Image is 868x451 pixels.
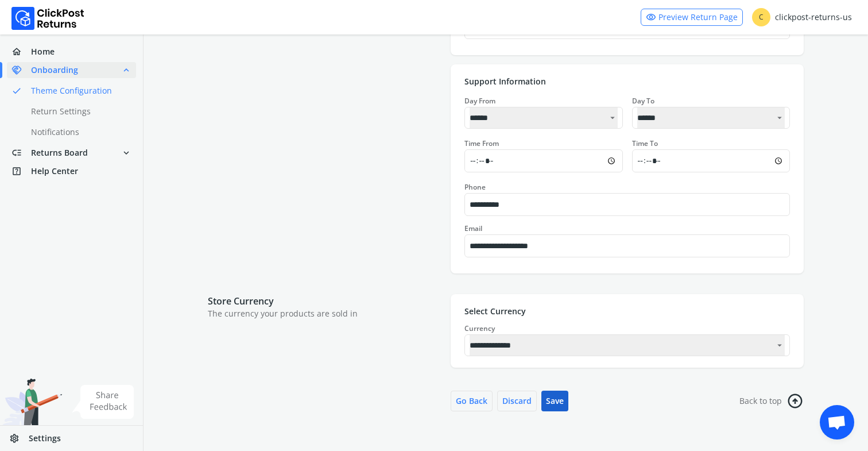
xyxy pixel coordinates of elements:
[11,83,22,99] span: done
[29,433,61,444] span: Settings
[497,391,537,411] button: Discard
[121,145,131,161] span: expand_more
[464,324,790,333] div: Currency
[632,97,790,106] div: Day To
[208,308,439,319] p: The currency your products are sold in
[464,182,486,192] label: Phone
[541,391,568,411] button: Save
[7,103,150,120] a: Return Settings
[208,294,439,308] p: Store Currency
[31,147,88,159] span: Returns Board
[7,163,136,179] a: help_centerHelp Center
[451,391,493,411] button: Go Back
[739,395,782,407] span: Back to top
[11,163,31,179] span: help_center
[632,138,658,148] label: Time To
[11,62,31,78] span: handshake
[464,306,790,317] p: Select Currency
[464,97,622,106] div: Day From
[72,385,134,419] img: share feedback
[641,9,743,26] a: visibilityPreview Return Page
[820,405,854,440] div: Open chat
[11,145,31,161] span: low_priority
[11,7,84,30] img: Logo
[31,46,55,57] span: Home
[752,8,770,26] span: C
[7,44,136,60] a: homeHome
[11,44,31,60] span: home
[121,62,131,78] span: expand_less
[9,430,29,446] span: settings
[739,391,804,411] a: Back to toparrow_circle_right
[464,76,790,87] p: Support Information
[464,138,499,148] label: Time From
[7,124,150,140] a: Notifications
[785,392,805,410] span: arrow_circle_right
[7,83,150,99] a: doneTheme Configuration
[31,64,78,76] span: Onboarding
[31,165,78,177] span: Help Center
[646,9,656,25] span: visibility
[464,223,482,233] label: Email
[752,8,852,26] div: clickpost-returns-us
